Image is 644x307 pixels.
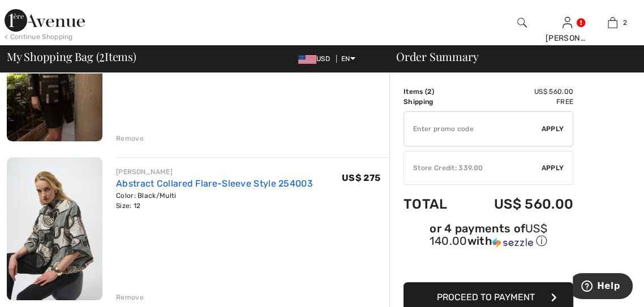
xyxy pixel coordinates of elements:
[403,253,573,278] iframe: PayPal-paypal
[573,273,633,301] iframe: Opens a widget where you can find more information
[116,292,144,302] div: Remove
[5,9,85,32] img: 1ère Avenue
[464,87,573,97] td: US$ 560.00
[608,16,617,29] img: My Bag
[116,178,313,189] a: Abstract Collared Flare-Sleeve Style 254003
[590,16,634,29] a: 2
[116,133,144,144] div: Remove
[404,112,542,146] input: Promo code
[403,185,464,223] td: Total
[464,185,573,223] td: US$ 560.00
[430,222,547,248] span: US$ 140.00
[116,191,313,211] div: Color: Black/Multi Size: 12
[403,97,464,107] td: Shipping
[99,48,105,63] span: 2
[623,18,627,28] span: 2
[383,51,637,62] div: Order Summary
[492,237,533,248] img: Sezzle
[5,32,73,42] div: < Continue Shopping
[542,124,564,134] span: Apply
[7,51,136,62] span: My Shopping Bag ( Items)
[427,88,431,96] span: 2
[341,55,355,63] span: EN
[563,16,572,29] img: My Info
[298,55,334,63] span: USD
[116,167,313,177] div: [PERSON_NAME]
[403,87,464,97] td: Items ( )
[298,55,316,64] img: US Dollar
[464,97,573,107] td: Free
[342,172,380,183] span: US$ 275
[403,223,573,249] div: or 4 payments of with
[437,292,535,302] span: Proceed to Payment
[542,163,564,173] span: Apply
[546,32,590,44] div: [PERSON_NAME]
[563,17,572,28] a: Sign In
[403,223,573,253] div: or 4 payments ofUS$ 140.00withSezzle Click to learn more about Sezzle
[517,16,527,29] img: search the website
[404,163,542,173] div: Store Credit: 339.00
[7,157,102,300] img: Abstract Collared Flare-Sleeve Style 254003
